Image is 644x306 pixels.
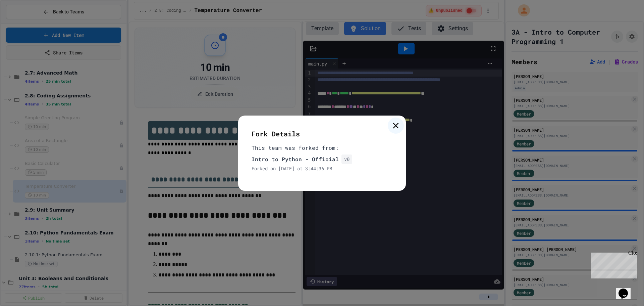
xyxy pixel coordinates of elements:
p: Forked on [DATE] at 3:44:36 PM [252,165,392,172]
div: Chat with us now!Close [3,3,46,43]
iframe: chat widget [616,279,637,299]
span: v0 [341,155,352,164]
div: Fork Details [252,129,392,138]
p: This team was forked from: [252,144,392,152]
p: Intro to Python - Official [252,155,339,163]
iframe: chat widget [588,250,637,278]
